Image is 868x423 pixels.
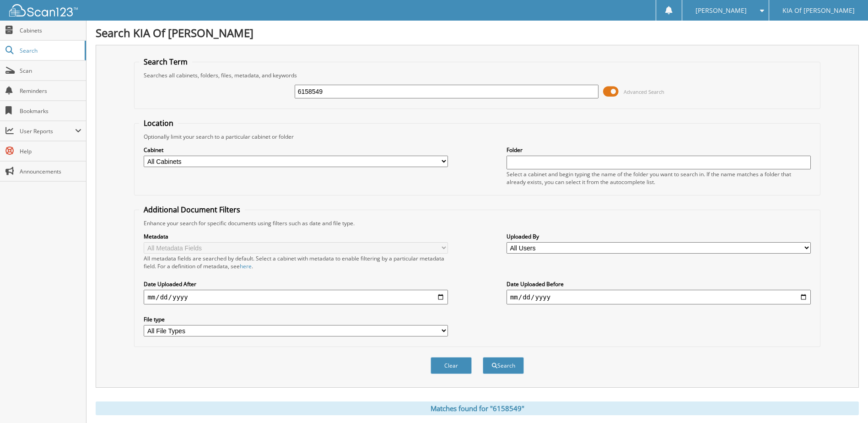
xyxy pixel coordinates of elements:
[9,4,78,16] img: scan123-logo-white.svg
[20,47,80,54] span: Search
[20,127,75,135] span: User Reports
[139,118,178,128] legend: Location
[20,67,81,75] span: Scan
[431,357,472,374] button: Clear
[624,88,664,95] span: Advanced Search
[507,280,811,288] label: Date Uploaded Before
[507,233,811,240] label: Uploaded By
[144,315,448,323] label: File type
[20,107,81,115] span: Bookmarks
[139,57,192,67] legend: Search Term
[144,280,448,288] label: Date Uploaded After
[20,27,81,34] span: Cabinets
[144,255,448,270] div: All metadata fields are searched by default. Select a cabinet with metadata to enable filtering b...
[240,262,252,270] a: here
[144,146,448,154] label: Cabinet
[139,205,245,215] legend: Additional Document Filters
[695,8,747,13] span: [PERSON_NAME]
[507,146,811,154] label: Folder
[144,233,448,240] label: Metadata
[139,71,815,79] div: Searches all cabinets, folders, files, metadata, and keywords
[507,290,811,304] input: end
[20,147,81,155] span: Help
[139,133,815,141] div: Optionally limit your search to a particular cabinet or folder
[483,357,524,374] button: Search
[139,219,815,227] div: Enhance your search for specific documents using filters such as date and file type.
[20,87,81,95] span: Reminders
[782,8,855,13] span: KIA Of [PERSON_NAME]
[507,170,811,186] div: Select a cabinet and begin typing the name of the folder you want to search in. If the name match...
[144,290,448,304] input: start
[20,168,81,175] span: Announcements
[96,25,859,40] h1: Search KIA Of [PERSON_NAME]
[96,401,859,415] div: Matches found for "6158549"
